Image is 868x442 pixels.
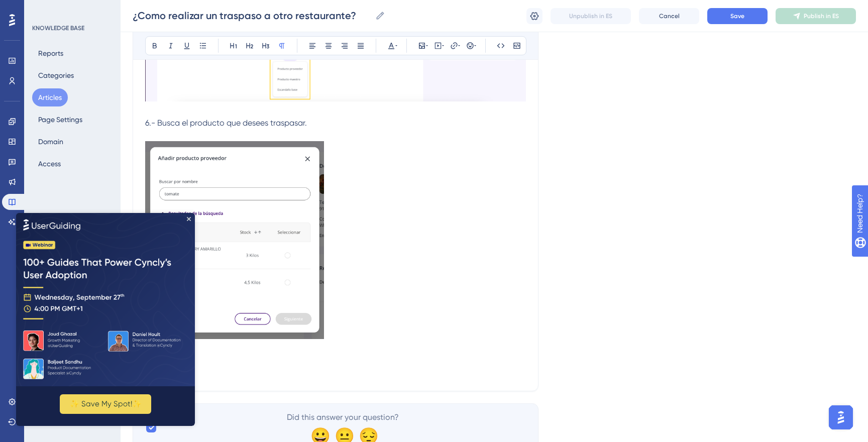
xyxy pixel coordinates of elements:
[730,12,744,20] span: Save
[804,12,839,20] span: Publish in ES
[551,8,631,24] button: Unpublish in ES
[145,118,307,128] span: 6.- Busca el producto que desees traspasar.
[569,12,612,20] span: Unpublish in ES
[32,66,80,84] button: Categories
[24,3,63,15] span: Need Help?
[32,133,69,151] button: Domain
[32,44,69,62] button: Reports
[639,8,699,24] button: Cancel
[776,8,856,24] button: Publish in ES
[32,155,67,173] button: Access
[32,111,88,129] button: Page Settings
[171,4,175,8] div: Close Preview
[707,8,768,24] button: Save
[287,411,399,423] span: Did this answer your question?
[32,88,68,106] button: Articles
[44,181,135,201] button: ✨ Save My Spot!✨
[32,24,84,32] div: KNOWLEDGE BASE
[826,402,856,432] iframe: UserGuiding AI Assistant Launcher
[133,9,371,23] input: Article Name
[659,12,680,20] span: Cancel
